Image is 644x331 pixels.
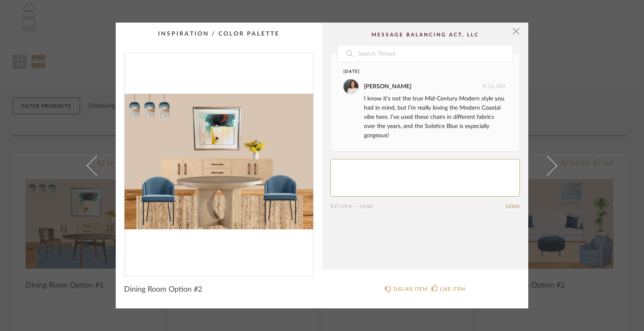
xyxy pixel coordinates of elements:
img: PEGGY HERRMANN [343,79,358,94]
div: 0 [125,53,313,269]
button: Send [506,204,520,209]
div: Return = Send [330,204,506,209]
div: DISLIKE ITEM [393,285,427,293]
span: Dining Room Option #2 [124,285,202,294]
div: 9:16 AM [343,79,505,94]
div: I know it’s not the true Mid-Century Modern style you had in mind, but I’m really loving the Mode... [364,94,505,140]
img: 5df9433d-c2ba-4ce8-93ca-5383045fa9dc_1000x1000.jpg [125,53,313,269]
div: [DATE] [343,69,490,75]
div: [PERSON_NAME] [364,82,411,91]
input: Search Thread [357,45,513,62]
button: Close [508,23,525,39]
div: LIKE ITEM [440,285,465,293]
